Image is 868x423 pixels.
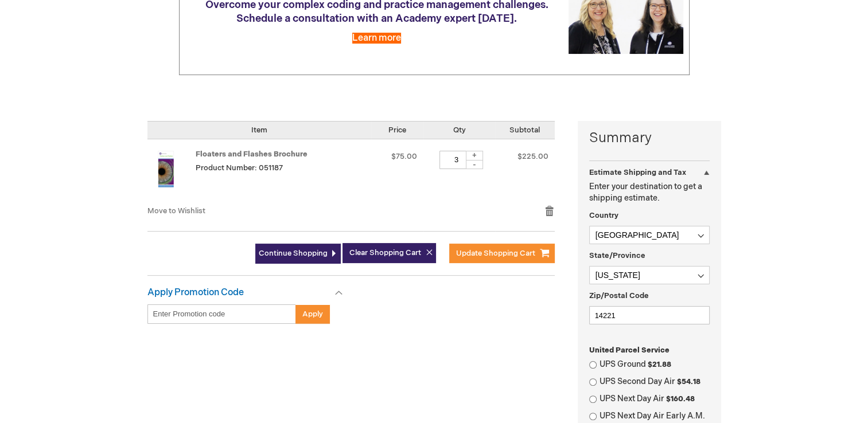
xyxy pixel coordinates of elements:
span: State/Province [589,251,645,260]
strong: Estimate Shipping and Tax [589,168,686,177]
button: Update Shopping Cart [449,244,555,263]
span: Clear Shopping Cart [349,248,421,257]
a: Learn more [352,33,401,44]
span: United Parcel Service [589,346,670,355]
img: Floaters and Flashes Brochure [147,151,184,187]
strong: Apply Promotion Code [147,287,244,298]
a: Continue Shopping [255,244,341,264]
span: $21.88 [648,360,671,369]
a: Move to Wishlist [147,206,205,216]
a: Floaters and Flashes Brochure [147,151,196,194]
span: Country [589,211,618,220]
label: UPS Second Day Air [600,376,710,387]
span: $225.00 [517,152,548,161]
div: - [466,160,483,169]
span: Qty [453,126,466,135]
label: UPS Next Day Air [600,393,710,405]
span: Zip/Postal Code [589,291,649,300]
label: UPS Ground [600,359,710,370]
p: Enter your destination to get a shipping estimate. [589,181,710,204]
input: Enter Promotion code [147,304,296,324]
input: Qty [439,151,474,169]
span: Price [388,126,406,135]
span: $75.00 [391,152,417,161]
button: Apply [295,304,330,324]
div: + [466,151,483,160]
span: Item [251,126,267,135]
a: Floaters and Flashes Brochure [196,150,308,159]
span: $160.48 [666,394,695,404]
span: Apply [302,310,323,319]
span: Subtotal [509,126,540,135]
button: Clear Shopping Cart [342,243,436,263]
span: Update Shopping Cart [456,249,535,258]
span: Product Number: 051187 [196,163,283,173]
strong: Summary [589,128,710,148]
span: Continue Shopping [259,249,328,258]
span: $54.18 [677,377,700,386]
